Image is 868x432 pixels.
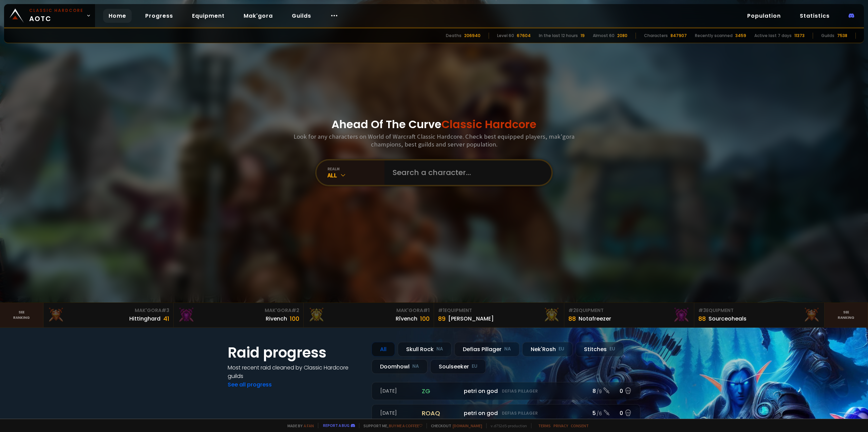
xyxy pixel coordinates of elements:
div: Defias Pillager [454,342,520,357]
a: Population [742,9,786,23]
span: # 3 [162,307,169,314]
div: In the last 12 hours [539,33,578,39]
span: Made by [283,423,314,428]
a: Seeranking [825,303,868,327]
a: Mak'gora [238,9,278,23]
a: [DOMAIN_NAME] [453,423,482,428]
div: 206940 [464,33,480,39]
small: NA [412,363,419,370]
div: 89 [438,314,446,323]
div: Mak'Gora [48,307,169,314]
div: 100 [420,314,430,323]
div: Doomhowl [372,359,428,374]
div: 41 [163,314,169,323]
div: All [327,171,384,179]
a: Report a bug [323,423,350,428]
div: Almost 60 [593,33,615,39]
div: 847907 [671,33,687,39]
a: [DATE]zgpetri on godDefias Pillager8 /90 [372,382,640,400]
div: Active last 7 days [754,33,792,39]
a: Privacy [553,423,568,428]
h4: Most recent raid cleaned by Classic Hardcore guilds [228,363,363,380]
span: AOTC [29,7,83,24]
a: a fan [304,423,314,428]
span: v. d752d5 - production [486,423,527,428]
a: Mak'Gora#1Rîvench100 [304,303,434,327]
a: Consent [571,423,589,428]
div: Guilds [821,33,834,39]
span: # 1 [438,307,445,314]
a: [DATE]roaqpetri on godDefias Pillager5 /60 [372,404,640,422]
span: # 1 [423,307,430,314]
small: EU [559,346,564,352]
span: # 2 [568,307,576,314]
h1: Raid progress [228,342,363,363]
a: #2Equipment88Notafreezer [564,303,695,327]
span: Support me, [359,423,422,428]
a: Progress [140,9,178,23]
div: Characters [644,33,668,39]
h1: Ahead Of The Curve [332,116,536,133]
div: Equipment [698,307,820,314]
div: Hittinghard [129,314,161,323]
small: Classic Hardcore [29,7,83,14]
a: Terms [538,423,551,428]
a: See all progress [228,381,272,388]
a: Statistics [794,9,835,23]
div: All [372,342,395,357]
div: Skull Rock [398,342,452,357]
div: 2080 [617,33,627,39]
h3: Look for any characters on World of Warcraft Classic Hardcore. Check best equipped players, mak'g... [291,133,577,148]
div: 88 [568,314,576,323]
div: 67604 [517,33,531,39]
span: # 3 [698,307,706,314]
a: Classic HardcoreAOTC [4,4,95,27]
div: Sourceoheals [709,314,747,323]
a: Equipment [187,9,230,23]
div: 3459 [735,33,746,39]
small: EU [472,363,477,370]
div: 11373 [794,33,805,39]
div: 88 [698,314,706,323]
a: Mak'Gora#2Rivench100 [174,303,304,327]
div: Rîvench [396,314,417,323]
div: Recently scanned [695,33,733,39]
div: 7538 [837,33,847,39]
div: Stitches [575,342,624,357]
a: #1Equipment89[PERSON_NAME] [434,303,564,327]
span: Checkout [427,423,482,428]
div: Mak'Gora [308,307,430,314]
div: realm [327,166,384,171]
div: 100 [290,314,299,323]
a: Buy me a coffee [389,423,422,428]
div: Equipment [438,307,560,314]
div: Mak'Gora [178,307,300,314]
small: EU [609,346,615,352]
a: Home [103,9,132,23]
div: Deaths [446,33,461,39]
div: [PERSON_NAME] [448,314,494,323]
div: Nek'Rosh [522,342,573,357]
span: Classic Hardcore [441,117,536,132]
div: Notafreezer [579,314,611,323]
div: 19 [581,33,585,39]
input: Search a character... [389,160,543,185]
span: # 2 [291,307,299,314]
a: Guilds [286,9,317,23]
a: Mak'Gora#3Hittinghard41 [43,303,174,327]
small: NA [436,346,443,352]
small: NA [504,346,511,352]
a: #3Equipment88Sourceoheals [694,303,825,327]
div: Level 60 [497,33,514,39]
div: Rivench [266,314,287,323]
div: Soulseeker [430,359,486,374]
div: Equipment [568,307,690,314]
